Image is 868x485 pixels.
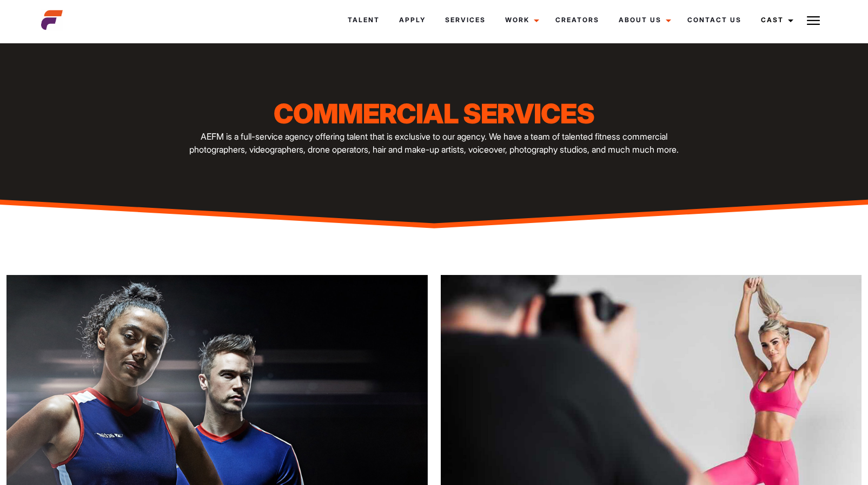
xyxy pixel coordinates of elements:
[609,5,678,35] a: About Us
[751,5,800,35] a: Cast
[435,5,495,35] a: Services
[546,5,609,35] a: Creators
[678,5,751,35] a: Contact Us
[389,5,435,35] a: Apply
[174,130,693,156] p: AEFM is a full-service agency offering talent that is exclusive to our agency. We have a team of ...
[807,14,820,27] img: Burger icon
[174,97,693,130] h1: Commercial Services
[41,9,63,31] img: cropped-aefm-brand-fav-22-square.png
[338,5,389,35] a: Talent
[495,5,546,35] a: Work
